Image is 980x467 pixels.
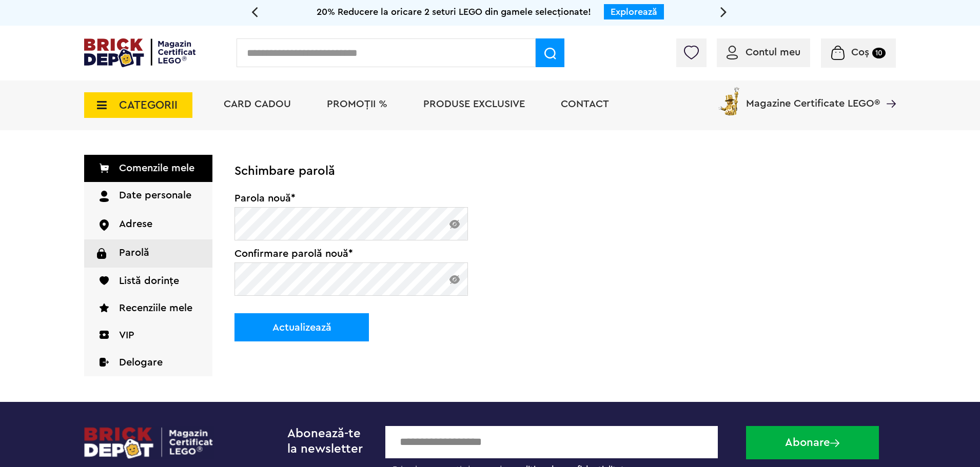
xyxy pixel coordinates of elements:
a: Delogare [84,349,212,376]
a: Card Cadou [224,99,291,109]
span: 20% Reducere la oricare 2 seturi LEGO din gamele selecționate! [317,7,591,16]
span: CATEGORII [119,99,178,111]
span: Magazine Certificate LEGO® [746,85,880,109]
img: footerlogo [84,426,214,459]
img: Abonare [830,439,839,447]
span: Coș [851,47,869,57]
button: Actualizează [234,313,369,341]
a: Magazine Certificate LEGO® [880,85,896,95]
button: Abonare [746,426,879,459]
small: 10 [872,48,886,58]
label: Confirmare parolă nouă* [234,249,468,259]
a: Listă dorințe [84,268,212,295]
a: Produse exclusive [423,99,525,109]
a: Contul meu [727,47,800,57]
a: Explorează [611,7,657,16]
a: Comenzile mele [84,155,212,182]
span: Abonează-te la newsletter [287,428,363,455]
a: VIP [84,322,212,349]
a: PROMOȚII % [327,99,387,109]
a: Adrese [84,211,212,239]
span: Contul meu [746,47,800,57]
a: Recenziile mele [84,295,212,322]
a: Parolă [84,239,212,268]
a: Date personale [84,182,212,211]
h2: Schimbare parolă [234,165,468,178]
label: Parola nouă* [234,193,468,204]
a: Contact [561,99,609,109]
